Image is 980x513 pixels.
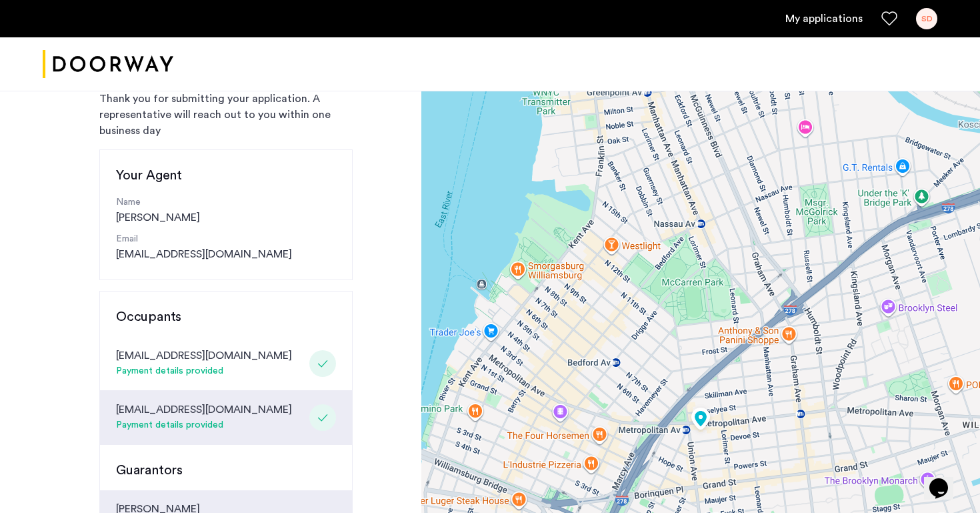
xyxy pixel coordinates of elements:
[116,232,336,246] p: Email
[116,308,336,326] h3: Occupants
[116,166,336,185] h3: Your Agent
[116,195,336,225] div: [PERSON_NAME]
[116,195,336,209] p: Name
[924,460,967,500] iframe: chat widget
[116,461,336,480] h3: Guarantors
[116,246,292,262] a: [EMAIL_ADDRESS][DOMAIN_NAME]
[881,11,897,27] a: Favorites
[116,402,292,418] div: [EMAIL_ADDRESS][DOMAIN_NAME]
[43,39,173,89] img: logo
[116,364,292,380] div: Payment details provided
[916,8,937,29] div: SD
[116,418,292,434] div: Payment details provided
[99,91,353,139] div: Thank you for submitting your application. A representative will reach out to you within one busi...
[43,39,173,89] a: Cazamio logo
[116,348,292,364] div: [EMAIL_ADDRESS][DOMAIN_NAME]
[785,11,863,27] a: My application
